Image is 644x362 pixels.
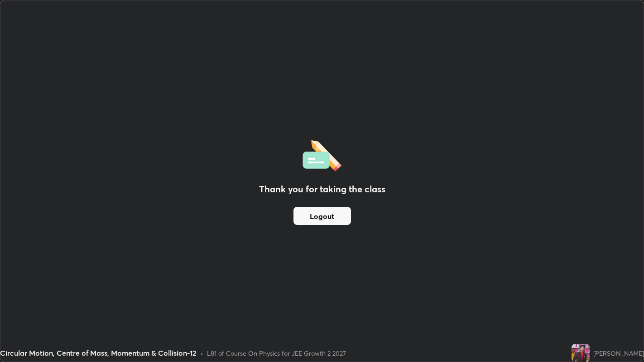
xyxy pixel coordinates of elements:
[593,348,644,358] div: [PERSON_NAME]
[293,207,351,225] button: Logout
[572,344,590,362] img: 62741a6fc56e4321a437aeefe8689af7.22033213_3
[200,348,203,358] div: •
[259,182,385,196] h2: Thank you for taking the class
[303,137,341,171] img: offlineFeedback.1438e8b3.svg
[207,348,346,358] div: L81 of Course On Physics for JEE Growth 2 2027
